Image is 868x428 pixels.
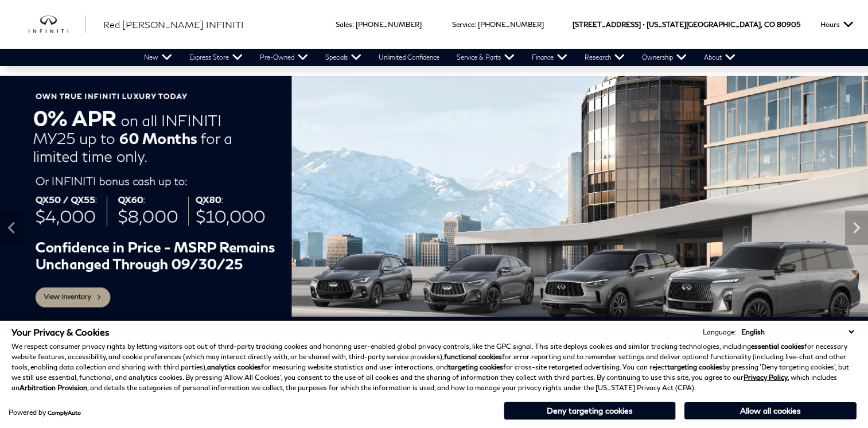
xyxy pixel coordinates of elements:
a: Ownership [633,49,695,66]
a: ComplyAuto [48,409,81,416]
div: Language: [703,329,736,336]
a: About [695,49,744,66]
a: [PHONE_NUMBER] [478,20,544,29]
button: Allow all cookies [684,402,857,419]
img: INFINITI [29,15,86,34]
div: Next [845,211,868,245]
strong: targeting cookies [667,363,722,371]
a: Specials [317,49,370,66]
div: Powered by [9,409,81,416]
p: We respect consumer privacy rights by letting visitors opt out of third-party tracking cookies an... [11,341,857,393]
a: infiniti [29,15,86,34]
nav: Main Navigation [135,49,744,66]
select: Language Select [738,326,857,337]
span: : [474,20,476,29]
strong: analytics cookies [207,363,261,371]
a: Privacy Policy [744,373,788,382]
a: [STREET_ADDRESS] • [US_STATE][GEOGRAPHIC_DATA], CO 80905 [573,20,800,29]
span: : [352,20,354,29]
span: Service [452,20,474,29]
strong: Arbitration Provision [20,383,87,392]
a: Unlimited Confidence [370,49,448,66]
button: Deny targeting cookies [504,402,676,420]
strong: essential cookies [751,342,804,351]
a: Service & Parts [448,49,523,66]
a: Red [PERSON_NAME] INFINITI [103,18,244,32]
span: Your Privacy & Cookies [11,326,110,337]
span: Sales [336,20,352,29]
a: [PHONE_NUMBER] [356,20,422,29]
strong: functional cookies [444,352,502,361]
a: Finance [523,49,576,66]
strong: targeting cookies [448,363,503,371]
a: Express Store [181,49,251,66]
a: Research [576,49,633,66]
a: Pre-Owned [251,49,317,66]
span: Red [PERSON_NAME] INFINITI [103,19,244,30]
a: New [135,49,181,66]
